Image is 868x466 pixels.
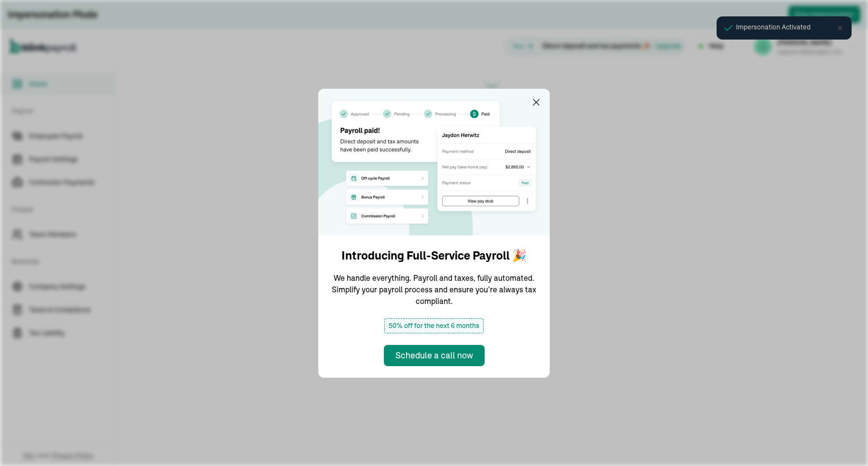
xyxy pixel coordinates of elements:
div: Schedule a call now [395,349,473,362]
h1: Introducing Full-Service Payroll 🎉 [341,247,527,264]
span: 50% off for the next 6 months [384,318,484,333]
p: We handle everything. Payroll and taxes, fully automated. Simplify your payroll process and ensur... [330,272,538,307]
button: Schedule a call now [384,345,485,366]
img: announcement [318,89,550,235]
